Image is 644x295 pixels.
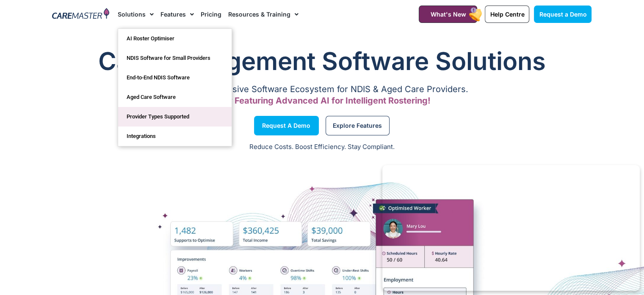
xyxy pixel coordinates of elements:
a: Provider Types Supported [118,107,232,126]
a: Request a Demo [254,116,319,135]
a: NDIS Software for Small Providers [118,48,232,68]
a: Help Centre [485,6,529,23]
iframe: Popup CTA [382,165,640,291]
ul: Solutions [118,28,232,146]
a: Explore Features [326,116,390,135]
a: Integrations [118,126,232,146]
p: A Comprehensive Software Ecosystem for NDIS & Aged Care Providers. [53,87,592,92]
a: Request a Demo [534,6,591,23]
a: What's New [419,6,477,23]
span: Request a Demo [262,124,310,128]
a: Aged Care Software [118,87,232,107]
img: CareMaster Logo [52,8,109,21]
span: Help Centre [490,11,524,18]
a: End-to-End NDIS Software [118,68,232,87]
a: AI Roster Optimiser [118,29,232,48]
p: Reduce Costs. Boost Efficiency. Stay Compliant. [5,142,639,152]
span: Now Featuring Advanced AI for Intelligent Rostering! [214,96,431,106]
h1: Care Management Software Solutions [53,44,592,78]
span: Request a Demo [539,11,586,18]
span: What's New [430,11,466,18]
span: Explore Features [333,124,382,128]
